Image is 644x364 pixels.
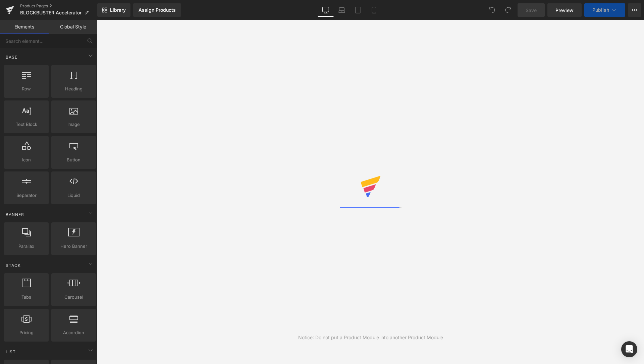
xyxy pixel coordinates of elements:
button: Redo [501,3,515,17]
span: Publish [592,7,609,13]
div: Assign Products [139,7,176,13]
span: Text Block [6,121,47,128]
span: Library [110,7,126,13]
span: Parallax [6,243,47,250]
span: Liquid [53,192,94,199]
span: Preview [555,7,574,14]
span: Accordion [53,329,94,336]
a: Mobile [366,3,382,17]
span: Pricing [6,329,47,336]
span: Tabs [6,294,47,301]
span: Separator [6,192,47,199]
a: Global Style [49,20,97,33]
span: Stack [5,262,21,269]
a: Laptop [334,3,350,17]
span: Row [6,85,47,92]
span: Base [5,54,18,60]
span: List [5,349,16,355]
span: BLOCKBUSTER Accelerator [20,10,82,15]
span: Banner [5,211,25,218]
span: Heading [53,85,94,92]
a: Preview [547,3,582,17]
span: Save [526,7,537,14]
button: Publish [584,3,625,17]
span: Icon [6,156,47,163]
a: Product Pages [20,3,97,9]
button: Undo [485,3,499,17]
a: Tablet [350,3,366,17]
span: Carousel [53,294,94,301]
span: Button [53,156,94,163]
div: Notice: Do not put a Product Module into another Product Module [298,334,443,341]
a: Desktop [318,3,334,17]
span: Image [53,121,94,128]
button: More [628,3,641,17]
div: Open Intercom Messenger [621,341,637,357]
a: New Library [97,3,130,17]
span: Hero Banner [53,243,94,250]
